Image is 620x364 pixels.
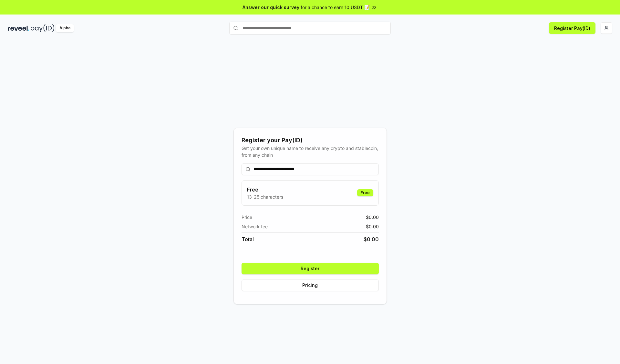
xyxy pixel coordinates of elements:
[243,4,299,11] span: Answer our quick survey
[301,4,370,11] span: for a chance to earn 10 USDT 📝
[242,145,379,158] div: Get your own unique name to receive any crypto and stablecoin, from any chain
[366,223,379,230] span: $ 0.00
[247,193,283,200] p: 13-25 characters
[8,24,29,32] img: reveel_dark
[242,280,379,291] button: Pricing
[357,189,373,196] div: Free
[242,223,268,230] span: Network fee
[242,136,379,145] div: Register your Pay(ID)
[242,214,252,221] span: Price
[247,186,283,193] h3: Free
[366,214,379,221] span: $ 0.00
[549,22,595,34] button: Register Pay(ID)
[242,235,254,243] span: Total
[56,24,74,32] div: Alpha
[31,24,55,32] img: pay_id
[242,263,379,274] button: Register
[364,235,379,243] span: $ 0.00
